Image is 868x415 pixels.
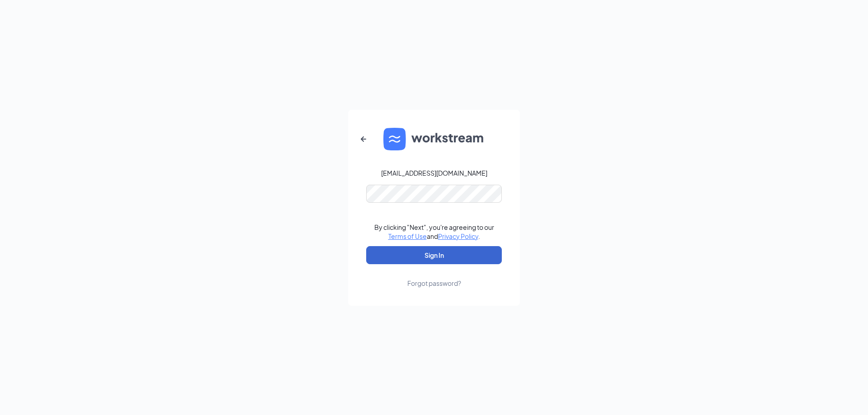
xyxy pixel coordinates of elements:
[407,264,461,288] a: Forgot password?
[374,223,494,241] div: By clicking "Next", you're agreeing to our and .
[383,128,485,150] img: WS logo and Workstream text
[407,279,461,288] div: Forgot password?
[388,232,427,240] a: Terms of Use
[366,246,502,264] button: Sign In
[381,168,487,177] div: [EMAIL_ADDRESS][DOMAIN_NAME]
[353,128,374,150] button: ArrowLeftNew
[438,232,478,240] a: Privacy Policy
[358,134,369,145] svg: ArrowLeftNew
